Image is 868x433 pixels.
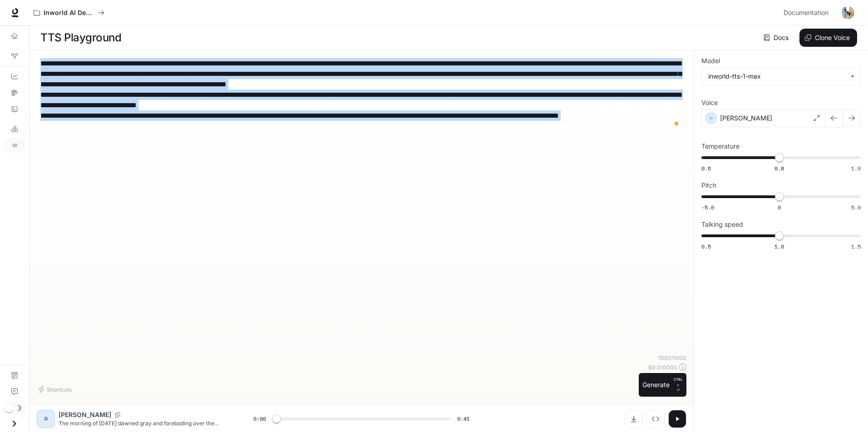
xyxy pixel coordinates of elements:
[35,54,81,60] div: Domain Overview
[673,377,683,393] p: ⏎
[44,9,94,17] p: Inworld AI Demos
[851,204,861,211] span: 5.0
[625,410,643,428] button: Download audio
[59,419,232,427] p: The morning of [DATE] dawned gray and foreboding over the Supreme Court building, its marble colu...
[4,29,25,43] a: Overview
[39,412,53,426] div: D
[457,414,470,423] span: 0:41
[4,122,25,136] a: LLM Playground
[15,24,22,31] img: website_grey.svg
[648,363,677,371] p: $ 0.010000
[702,68,860,85] div: inworld-tts-1-max
[90,53,98,60] img: tab_keywords_by_traffic_grey.svg
[646,410,665,428] button: Inspect
[4,384,25,399] a: Feedback
[4,69,25,84] a: Dashboards
[762,29,792,47] a: Docs
[658,354,686,362] p: 1000 / 1000
[851,164,861,172] span: 1.0
[24,24,64,31] div: Domain: [URL]
[4,49,25,63] a: Graph Registry
[15,15,22,22] img: logo_orange.svg
[37,382,75,397] button: Shortcuts
[100,54,153,60] div: Keywords by Traffic
[59,410,111,419] p: [PERSON_NAME]
[701,221,743,228] p: Talking speed
[4,102,25,116] a: Logs
[701,243,711,250] span: 0.5
[30,4,108,22] button: All workspaces
[25,15,44,22] div: v 4.0.25
[701,164,711,172] span: 0.6
[5,403,14,413] span: Dark mode toggle
[774,243,784,250] span: 1.0
[40,29,121,47] h1: TTS Playground
[111,412,124,418] button: Copy Voice ID
[799,29,857,47] button: Clone Voice
[774,164,784,172] span: 0.8
[4,138,25,153] a: TTS Playground
[4,368,25,383] a: Documentation
[701,143,740,149] p: Temperature
[780,4,835,22] a: Documentation
[701,100,718,106] p: Voice
[701,182,716,189] p: Pitch
[4,85,25,100] a: Traces
[851,243,861,250] span: 1.5
[639,373,686,397] button: GenerateCTRL +⏎
[40,58,683,131] textarea: To enrich screen reader interactions, please activate Accessibility in Grammarly extension settings
[701,204,714,211] span: -5.0
[701,58,720,64] p: Model
[708,72,846,81] div: inworld-tts-1-max
[778,204,781,211] span: 0
[784,7,829,19] span: Documentation
[720,114,772,123] p: [PERSON_NAME]
[673,377,683,388] p: CTRL +
[839,4,857,22] button: User avatar
[253,414,266,423] span: 0:00
[4,414,25,433] button: Open drawer
[25,53,32,60] img: tab_domain_overview_orange.svg
[842,6,854,19] img: User avatar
